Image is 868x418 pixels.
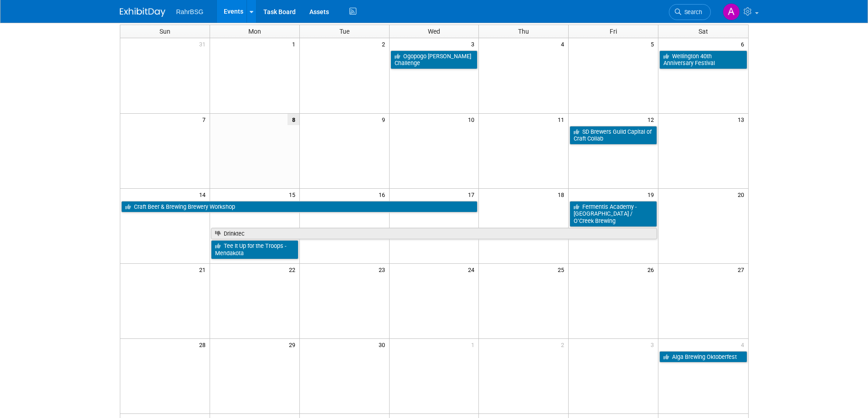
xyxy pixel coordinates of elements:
span: Mon [248,28,261,35]
span: 14 [198,189,210,200]
a: Alga Brewing Oktoberfest [659,351,747,363]
span: 3 [650,339,658,350]
span: 11 [557,114,568,125]
span: 15 [288,189,299,200]
a: Fermentis Academy - [GEOGRAPHIC_DATA] / O’Creek Brewing [570,201,657,227]
span: 8 [288,114,299,125]
span: 2 [381,38,389,50]
span: 4 [560,38,568,50]
span: 18 [557,189,568,200]
span: 3 [470,38,478,50]
span: 24 [467,264,478,275]
span: 13 [737,114,748,125]
span: Sat [699,28,708,35]
span: 30 [378,339,389,350]
a: Drinktec [211,228,657,240]
span: 29 [288,339,299,350]
img: ExhibitDay [120,8,165,17]
span: Search [681,9,702,15]
span: 4 [740,339,748,350]
span: 17 [467,189,478,200]
span: Thu [518,28,529,35]
span: Fri [610,28,617,35]
a: Wellington 40th Anniversary Festival [659,50,747,69]
span: 26 [647,264,658,275]
span: 2 [560,339,568,350]
span: 19 [647,189,658,200]
span: Sun [159,28,170,35]
img: Anna-Lisa Brewer [723,3,740,20]
span: 25 [557,264,568,275]
span: 27 [737,264,748,275]
span: 9 [381,114,389,125]
span: 21 [198,264,210,275]
span: 7 [201,114,210,125]
a: Tee It Up for the Troops - Mendakota [211,240,298,259]
span: 20 [737,189,748,200]
span: 1 [291,38,299,50]
a: Ogopogo [PERSON_NAME] Challenge [390,50,478,69]
span: Tue [339,28,349,35]
span: 22 [288,264,299,275]
span: Wed [428,28,440,35]
span: 28 [198,339,210,350]
span: 23 [378,264,389,275]
span: 1 [470,339,478,350]
a: Search [669,4,711,20]
span: 16 [378,189,389,200]
span: 6 [740,38,748,50]
span: 31 [198,38,210,50]
a: SD Brewers Guild Capital of Craft Collab [570,126,657,145]
span: 12 [647,114,658,125]
span: RahrBSG [176,8,204,15]
a: Craft Beer & Brewing Brewery Workshop [121,201,478,213]
span: 10 [467,114,478,125]
span: 5 [650,38,658,50]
